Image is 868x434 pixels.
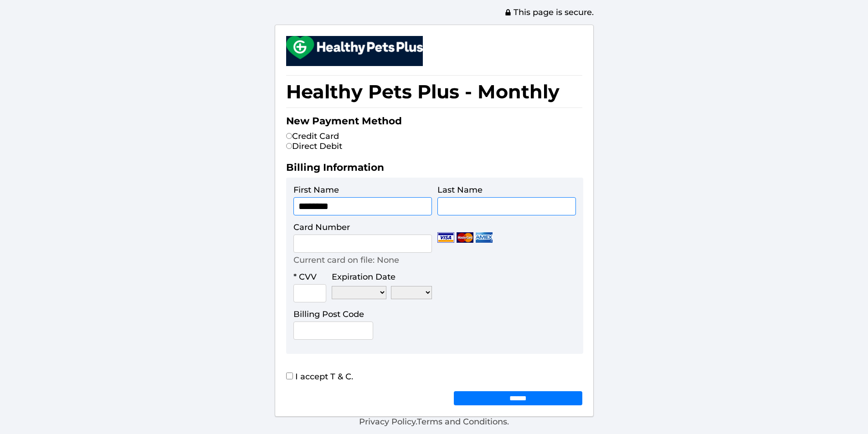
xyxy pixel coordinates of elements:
[332,272,395,282] label: Expiration Date
[286,133,292,139] input: Credit Card
[286,143,292,149] input: Direct Debit
[286,372,353,382] label: I accept T & C.
[437,232,454,243] img: Visa
[286,373,293,379] input: I accept T & C.
[293,272,317,282] label: * CVV
[504,7,594,17] span: This page is secure.
[457,232,473,243] img: Mastercard
[359,417,416,427] a: Privacy Policy
[476,232,493,243] img: Amex
[293,255,399,265] p: Current card on file: None
[417,417,507,427] a: Terms and Conditions
[286,161,582,178] h2: Billing Information
[293,309,364,319] label: Billing Post Code
[286,115,582,131] h2: New Payment Method
[437,185,483,195] label: Last Name
[293,185,339,195] label: First Name
[293,222,350,232] label: Card Number
[286,36,423,59] img: small.png
[286,131,339,141] label: Credit Card
[286,141,342,151] label: Direct Debit
[286,75,582,108] h1: Healthy Pets Plus - Monthly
